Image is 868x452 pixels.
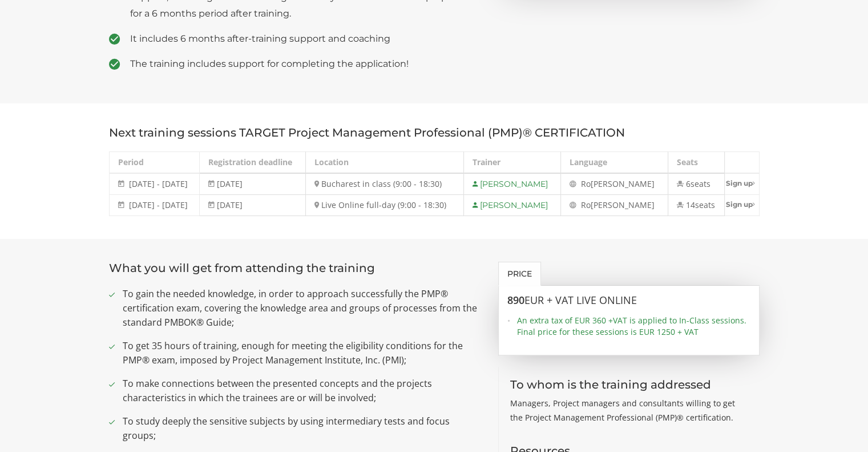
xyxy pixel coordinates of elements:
[498,262,541,286] a: Price
[306,195,464,216] td: Live Online full-day (9:00 - 18:30)
[517,315,750,338] span: An extra tax of EUR 360 +VAT is applied to In-Class sessions. Final price for these sessions is E...
[560,152,668,174] th: Language
[668,173,724,195] td: 6
[507,295,750,306] h3: 890
[691,178,710,189] span: seats
[510,378,748,391] h3: To whom is the training addressed
[123,287,482,330] span: To gain the needed knowledge, in order to approach successfully the PMP® certification exam, cove...
[109,152,200,174] th: Period
[464,195,561,216] td: [PERSON_NAME]
[130,55,482,72] span: The training includes support for completing the application!
[725,195,759,214] a: Sign up
[109,262,482,274] h3: What you will get from attending the training
[200,173,306,195] td: [DATE]
[130,30,482,47] span: It includes 6 months after-training support and coaching
[591,178,655,189] span: [PERSON_NAME]
[464,173,561,195] td: [PERSON_NAME]
[591,199,655,210] span: [PERSON_NAME]
[123,414,482,443] span: To study deeply the sensitive subjects by using intermediary tests and focus groups;
[510,396,748,425] p: Managers, Project managers and consultants willing to get the Project Management Professional (PM...
[123,377,482,405] span: To make connections between the presented concepts and the projects characteristics in which the ...
[464,152,561,174] th: Trainer
[725,174,759,193] a: Sign up
[306,173,464,195] td: Bucharest in class (9:00 - 18:30)
[695,199,715,210] span: seats
[581,199,591,210] span: Ro
[123,339,482,367] span: To get 35 hours of training, enough for meeting the eligibility conditions for the PMP® exam, imp...
[129,178,188,189] span: [DATE] - [DATE]
[668,195,724,216] td: 14
[668,152,724,174] th: Seats
[581,178,591,189] span: Ro
[200,152,306,174] th: Registration deadline
[109,126,760,139] h3: Next training sessions TARGET Project Management Professional (PMP)® CERTIFICATION
[524,293,637,307] span: EUR + VAT LIVE ONLINE
[306,152,464,174] th: Location
[200,195,306,216] td: [DATE]
[129,199,188,210] span: [DATE] - [DATE]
